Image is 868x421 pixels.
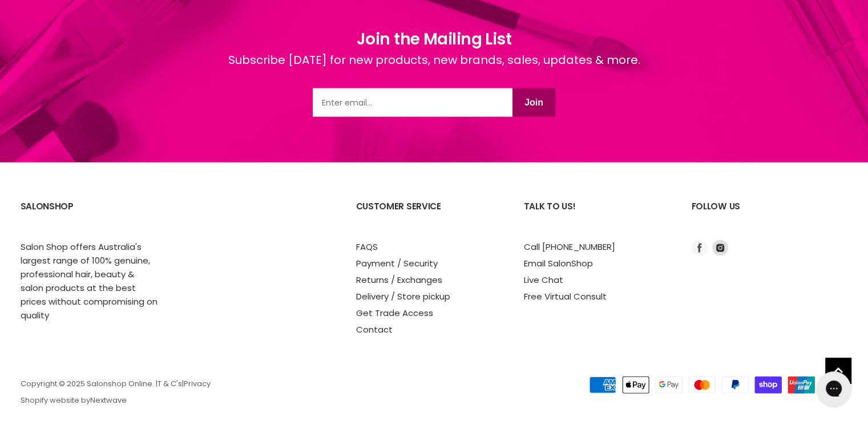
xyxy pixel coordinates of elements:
span: Back to top [825,358,851,387]
div: Subscribe [DATE] for new products, new brands, sales, updates & more. [228,51,640,88]
h2: Customer Service [356,192,501,240]
h1: Join the Mailing List [228,27,640,51]
input: Email [313,88,512,117]
a: Nextwave [90,395,127,406]
h2: Talk to us! [524,192,669,240]
p: Copyright © 2025 Salonshop Online. | | Shopify website by [21,380,510,406]
iframe: Gorgias live chat messenger [811,367,857,410]
a: Free Virtual Consult [524,290,607,302]
h2: Follow us [692,192,848,240]
a: Live Chat [524,274,563,286]
a: T & C's [158,378,182,389]
a: Delivery / Store pickup [356,290,450,302]
a: Privacy [184,378,211,389]
button: Join [512,88,555,117]
a: Contact [356,323,393,335]
a: Get Trade Access [356,307,433,319]
p: Salon Shop offers Australia's largest range of 100% genuine, professional hair, beauty & salon pr... [21,240,158,322]
a: Payment / Security [356,257,438,269]
a: Call [PHONE_NUMBER] [524,241,615,253]
a: FAQS [356,241,378,253]
a: Back to top [825,358,851,383]
a: Email SalonShop [524,257,593,269]
h2: SalonShop [21,192,165,240]
a: Returns / Exchanges [356,274,442,286]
